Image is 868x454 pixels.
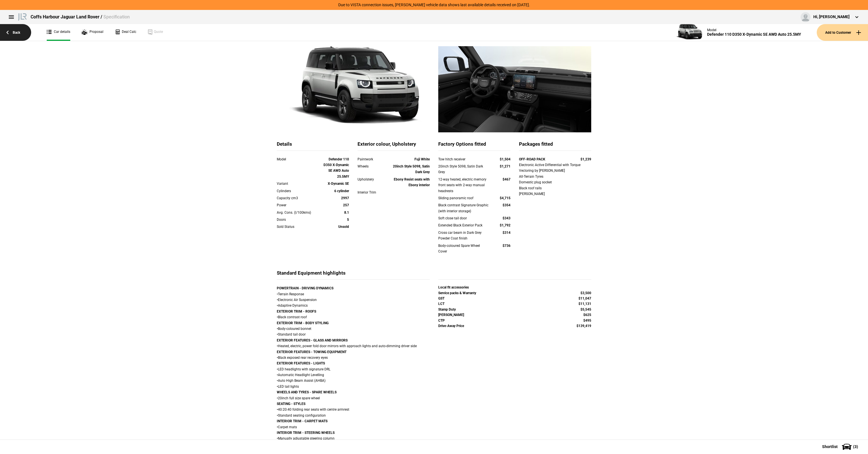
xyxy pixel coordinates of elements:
[324,157,349,179] strong: Defender 110 D350 X-Dynamic SE AWD Auto 25.5MY
[358,141,430,151] div: Exterior colour, Upholstery
[277,338,348,342] strong: EXTERIOR FEATURES - GLASS AND MIRRORS
[503,244,510,248] strong: $736
[438,324,464,328] strong: Drive-Away Price
[358,156,386,162] div: Paintwork
[358,190,386,195] div: Interior Trim
[277,141,349,151] div: Details
[578,296,591,300] strong: $11,047
[813,14,850,20] div: Hi, [PERSON_NAME]
[580,307,591,311] strong: $5,545
[438,230,489,241] div: Cross car beam in Dark Grey Powder Coat finish
[583,313,591,317] strong: $625
[519,157,545,161] strong: OFF-ROAD PACK
[438,243,489,254] div: Body-coloured Spare Wheel Cover
[277,286,333,290] strong: POWERTRAIN - DRIVING DYNAMICS
[438,285,469,289] strong: Local fit accessories
[334,189,349,193] strong: 6 cylinder
[576,324,591,328] strong: $139,419
[393,164,430,174] strong: 20inch Style 5098, Satin Dark Grey
[103,14,130,20] span: Specification
[115,24,136,41] a: Deal Calc
[853,445,858,449] span: ( 3 )
[277,156,320,162] div: Model
[580,291,591,295] strong: $3,500
[277,402,305,406] strong: SEATING - STYLES
[503,177,510,181] strong: $467
[277,210,320,215] div: Avg. Cons. (l/100kms)
[500,223,510,227] strong: $1,792
[707,32,801,37] div: Defender 110 D350 X-Dynamic SE AWD Auto 25.5MY
[583,319,591,323] strong: $495
[47,24,70,41] a: Car details
[822,445,838,449] span: Shortlist
[438,215,489,221] div: Soft close tail door
[394,177,430,187] strong: Ebony Resist seats with Ebony interior
[414,157,430,161] strong: Fuji White
[438,222,489,228] div: Extended Black Exterior Pack
[438,291,476,295] strong: Service packs & Warranty
[500,196,510,200] strong: $4,715
[438,156,489,162] div: Tow hitch receiver
[343,203,349,207] strong: 257
[438,141,510,151] div: Factory Options fitted
[277,195,320,201] div: Capacity cm3
[503,216,510,220] strong: $343
[277,419,327,423] strong: INTERIOR TRIM - CARPET MATS
[438,195,489,201] div: Sliding panoramic roof
[82,24,103,41] a: Proposal
[277,181,320,186] div: Variant
[347,218,349,222] strong: 5
[578,302,591,306] strong: $11,131
[438,319,445,323] strong: CTP
[500,157,510,161] strong: $1,504
[707,28,801,32] div: Model
[580,157,591,161] strong: $1,239
[519,141,591,151] div: Packages fitted
[438,202,489,214] div: Black contrast Signature Graphic (with interior storage)
[500,164,510,168] strong: $1,271
[277,350,346,354] strong: EXTERIOR FEATURES - TOWING EQUIPMENT
[277,202,320,208] div: Power
[358,177,386,182] div: Upholstery
[438,177,489,194] div: 12-way heated, electric memory front seats with 2-way manual headrests
[503,231,510,235] strong: $314
[277,361,325,365] strong: EXTERIOR FEATURES - LIGHTS
[277,309,316,313] strong: EXTERIOR TRIM - ROOFS
[277,270,430,280] div: Standard Equipment highlights
[438,302,444,306] strong: LCT
[31,14,130,20] div: Coffs Harbour Jaguar Land Rover /
[519,162,591,197] div: Electronic Active Differential with Torque Vectoring by [PERSON_NAME] All-Terrain Tyres Domestic ...
[277,321,329,325] strong: EXTERIOR TRIM - BODY STYLING
[438,164,489,175] div: 20inch Style 5098, Satin Dark Grey
[328,182,349,186] strong: X-Dynamic SE
[344,211,349,215] strong: 8.1
[277,390,337,394] strong: WHEELS AND TYRES - SPARE WHEELS
[817,24,868,41] button: Add to Customer
[438,307,456,311] strong: Stamp Duty
[503,203,510,207] strong: $354
[814,440,868,454] button: Shortlist(3)
[277,224,320,230] div: Sold Status
[277,188,320,194] div: Cylinders
[438,296,444,300] strong: GST
[358,164,386,169] div: Wheels
[341,196,349,200] strong: 2997
[338,225,349,229] strong: Unsold
[277,217,320,222] div: Doors
[438,313,464,317] strong: [PERSON_NAME]
[17,12,28,21] img: landrover.png
[277,431,335,435] strong: INTERIOR TRIM - STEERING WHEELS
